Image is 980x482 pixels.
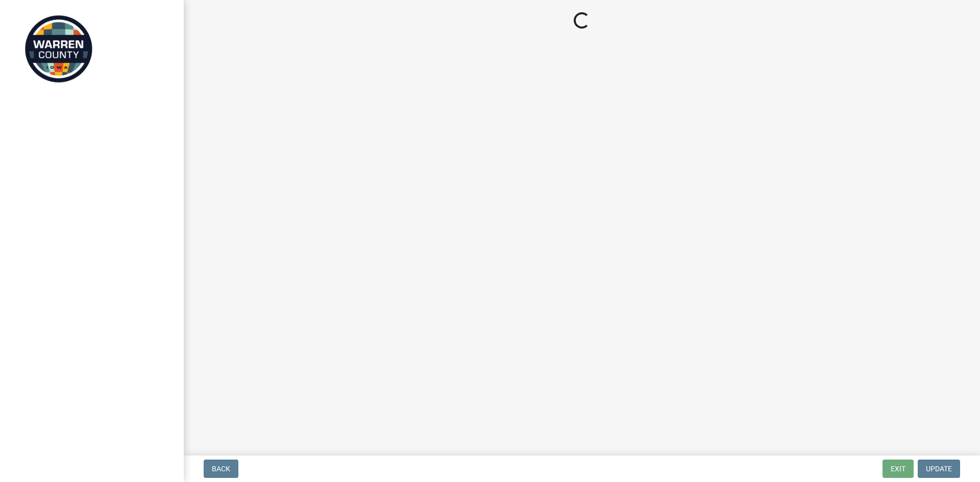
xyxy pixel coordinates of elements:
span: Update [926,465,952,473]
button: Update [918,460,960,478]
button: Exit [883,460,914,478]
button: Back [204,460,238,478]
img: Warren County, Iowa [20,11,97,87]
span: Back [212,465,230,473]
